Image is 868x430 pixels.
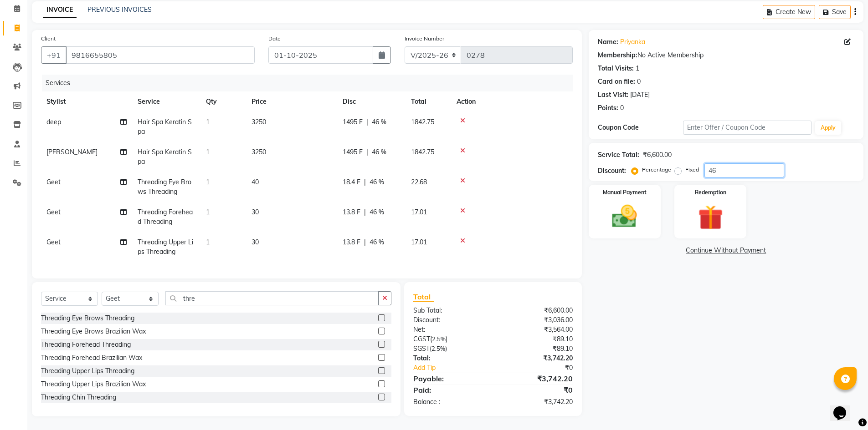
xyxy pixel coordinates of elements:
button: Save [819,5,851,19]
span: 2.5% [431,345,445,352]
th: Service [132,91,200,112]
a: Add Tip [406,363,507,373]
th: Qty [200,91,246,112]
label: Redemption [695,188,726,197]
label: Client [41,35,56,43]
span: deep [46,118,61,126]
span: 1 [206,208,210,216]
span: 3250 [252,118,266,126]
span: | [364,207,366,217]
span: 46 % [372,117,386,127]
div: Membership: [598,51,637,60]
div: ₹89.10 [493,334,580,344]
div: Discount: [598,166,626,176]
span: 40 [252,178,259,186]
span: 17.01 [411,238,427,246]
span: | [366,147,368,157]
span: | [364,177,366,187]
div: Coupon Code [598,123,683,132]
span: 1842.75 [411,148,434,156]
label: Percentage [642,166,671,174]
th: Stylist [41,91,132,112]
button: +91 [41,46,67,64]
th: Total [406,91,451,112]
div: ₹3,742.20 [493,373,580,384]
div: Threading Chin Threading [41,393,116,402]
div: ₹3,742.20 [493,354,580,363]
span: 46 % [370,177,384,187]
span: 17.01 [411,208,427,216]
a: INVOICE [43,2,77,18]
div: Points: [598,103,618,113]
span: 13.8 F [343,238,360,247]
span: 1842.75 [411,118,434,126]
div: Service Total: [598,150,639,160]
span: 30 [252,238,259,246]
span: 46 % [372,147,386,157]
label: Manual Payment [603,188,647,197]
div: 0 [637,77,641,86]
div: Total Visits: [598,64,634,73]
span: | [366,117,368,127]
a: Continue Without Payment [591,246,862,255]
button: Apply [815,121,841,135]
span: 1 [206,178,210,186]
a: Priyanka [620,37,645,47]
span: 30 [252,208,259,216]
div: Threading Forehead Brazilian Wax [41,353,142,363]
div: No Active Membership [598,51,854,60]
span: 1 [206,238,210,246]
div: [DATE] [630,90,650,100]
div: ₹6,600.00 [493,306,580,315]
div: Paid: [406,384,493,395]
span: 1 [206,148,210,156]
div: ( ) [406,344,493,354]
div: ₹89.10 [493,344,580,354]
span: Threading Upper Lips Threading [138,238,193,256]
span: Total [413,292,434,302]
input: Enter Offer / Coupon Code [683,121,812,135]
span: SGST [413,344,430,353]
div: 0 [620,103,624,113]
div: Total: [406,354,493,363]
iframe: chat widget [830,394,859,421]
img: _cash.svg [604,202,645,231]
span: Threading Eye Brows Threading [138,178,191,196]
div: Threading Upper Lips Threading [41,366,134,376]
span: 1 [206,118,210,126]
div: ₹3,036.00 [493,315,580,325]
div: Discount: [406,315,493,325]
div: Threading Forehead Threading [41,340,131,349]
label: Fixed [685,166,699,174]
span: Hair Spa Keratin Spa [138,118,192,136]
span: 1495 F [343,147,363,157]
span: 13.8 F [343,207,360,217]
div: Threading Upper Lips Brazilian Wax [41,379,146,389]
span: | [364,238,366,247]
div: ₹6,600.00 [643,150,672,160]
div: 1 [636,64,639,73]
div: Balance : [406,397,493,407]
div: Net: [406,325,493,334]
span: 1495 F [343,117,363,127]
span: CGST [413,335,430,343]
div: ₹3,742.20 [493,397,580,407]
div: Last Visit: [598,90,628,100]
div: Name: [598,37,618,47]
span: 3250 [252,148,266,156]
th: Action [451,91,573,112]
span: 46 % [370,207,384,217]
span: [PERSON_NAME] [46,148,98,156]
div: Threading Eye Brows Brazilian Wax [41,327,146,336]
input: Search by Name/Mobile/Email/Code [66,46,255,64]
span: Geet [46,178,61,186]
span: Geet [46,208,61,216]
span: Hair Spa Keratin Spa [138,148,192,166]
span: 22.68 [411,178,427,186]
label: Date [268,35,281,43]
div: Sub Total: [406,306,493,315]
label: Invoice Number [405,35,444,43]
th: Price [246,91,337,112]
div: ₹0 [508,363,580,373]
span: 2.5% [432,335,446,343]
